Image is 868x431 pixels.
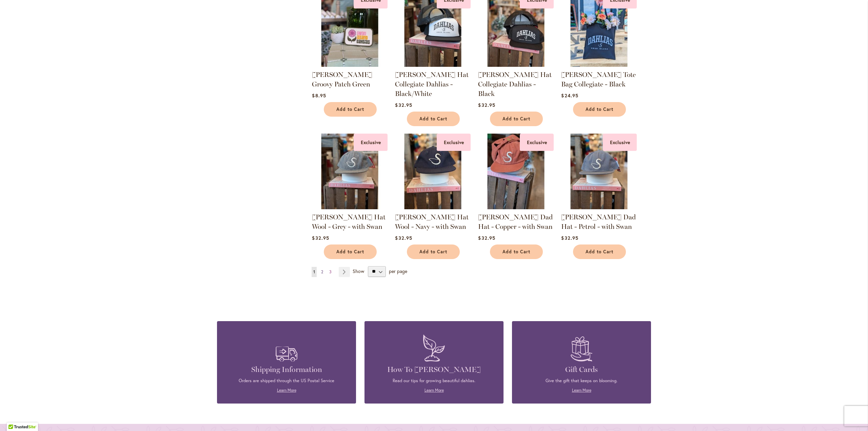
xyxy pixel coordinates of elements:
[336,106,364,112] span: Add to Cart
[561,235,578,241] span: $32.95
[395,71,469,98] a: [PERSON_NAME] Hat Collegiate Dahlias - Black/White
[478,235,495,241] span: $32.95
[324,244,377,259] button: Add to Cart
[353,268,364,274] span: Show
[324,102,377,117] button: Add to Cart
[354,134,388,151] div: Exclusive
[319,267,325,277] a: 2
[561,134,637,209] img: SID Grafletics Dad Hat - Petrol - with Swan
[478,204,554,211] a: SID Grafletics Dad Hat - Copper - with Swan Exclusive
[407,112,460,126] button: Add to Cart
[336,249,364,255] span: Add to Cart
[478,102,495,108] span: $32.95
[561,62,637,68] a: SID Grafletics Tote Bag Collegiate - Black Exclusive
[375,378,493,384] p: Read our tips for growing beautiful dahlias.
[502,116,530,122] span: Add to Cart
[572,388,591,393] a: Learn More
[5,407,24,426] iframe: Launch Accessibility Center
[395,102,412,108] span: $32.95
[395,134,471,209] img: SID Grafletics Hat Wool - Navy - with Swan
[478,213,553,231] a: [PERSON_NAME] Dad Hat - Copper - with Swan
[522,378,641,384] p: Give the gift that keeps on blooming.
[395,235,412,241] span: $32.95
[375,365,493,374] h4: How To [PERSON_NAME]
[561,213,636,231] a: [PERSON_NAME] Dad Hat - Petrol - with Swan
[522,365,641,374] h4: Gift Cards
[312,213,386,231] a: [PERSON_NAME] Hat Wool - Grey - with Swan
[603,134,637,151] div: Exclusive
[561,92,578,99] span: $24.95
[227,365,346,374] h4: Shipping Information
[520,134,554,151] div: Exclusive
[573,244,626,259] button: Add to Cart
[586,249,613,255] span: Add to Cart
[419,249,447,255] span: Add to Cart
[227,378,346,384] p: Orders are shipped through the US Postal Service
[407,244,460,259] button: Add to Cart
[312,71,372,88] a: [PERSON_NAME] Groovy Patch Green
[395,213,469,231] a: [PERSON_NAME] Hat Wool - Navy - with Swan
[478,62,554,68] a: SID Grafletics Hat Collegiate Dahlias - Black Exclusive
[312,134,388,209] img: SID Grafletics Hat Wool - Grey - with Swan
[312,92,326,99] span: $8.95
[478,71,552,98] a: [PERSON_NAME] Hat Collegiate Dahlias - Black
[395,204,471,211] a: SID Grafletics Hat Wool - Navy - with Swan Exclusive
[561,71,636,88] a: [PERSON_NAME] Tote Bag Collegiate - Black
[561,204,637,211] a: SID Grafletics Dad Hat - Petrol - with Swan Exclusive
[586,106,613,112] span: Add to Cart
[419,116,447,122] span: Add to Cart
[437,134,471,151] div: Exclusive
[490,112,543,126] button: Add to Cart
[328,267,333,277] a: 3
[389,268,407,274] span: per page
[312,204,388,211] a: SID Grafletics Hat Wool - Grey - with Swan Exclusive
[573,102,626,117] button: Add to Cart
[395,62,471,68] a: SID Grafletics Hat Collegiate Dahlias - Black/White Exclusive
[329,269,332,274] span: 3
[490,244,543,259] button: Add to Cart
[321,269,323,274] span: 2
[312,62,388,68] a: SID Grafletics Groovy Patch Green Exclusive
[425,388,444,393] a: Learn More
[313,269,315,274] span: 1
[478,134,554,209] img: SID Grafletics Dad Hat - Copper - with Swan
[312,235,329,241] span: $32.95
[277,388,296,393] a: Learn More
[502,249,530,255] span: Add to Cart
